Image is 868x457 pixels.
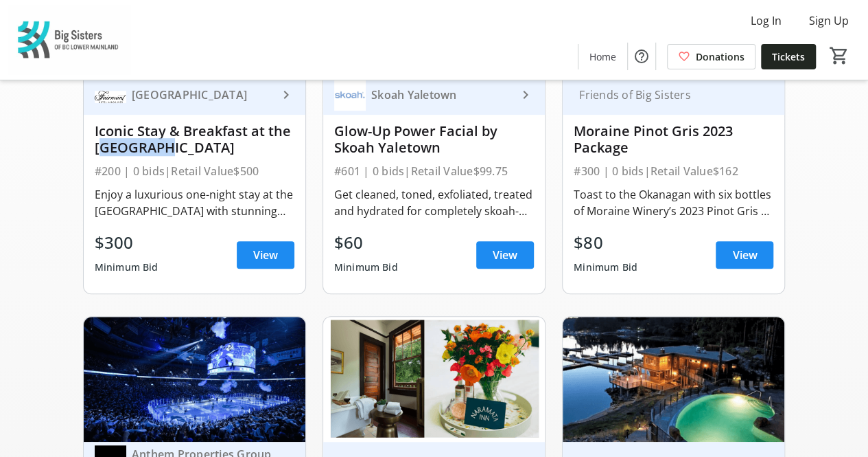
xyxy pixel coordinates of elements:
[323,76,545,115] a: Skoah YaletownSkoah Yaletown
[323,317,545,442] img: Naramata Package
[95,161,294,181] div: #200 | 0 bids | Retail Value $500
[772,49,805,64] span: Tickets
[95,255,159,280] div: Minimum Bid
[716,241,773,269] a: View
[589,49,616,64] span: Home
[253,247,278,263] span: View
[740,10,793,32] button: Log In
[493,247,517,263] span: View
[95,230,159,255] div: $300
[517,87,534,103] mat-icon: keyboard_arrow_right
[237,241,294,269] a: View
[696,49,744,64] span: Donations
[95,79,126,111] img: Hotel Fairmont Vancouver
[761,44,816,69] a: Tickets
[84,76,305,115] a: Hotel Fairmont Vancouver[GEOGRAPHIC_DATA]
[667,44,755,69] a: Donations
[95,123,294,156] div: Iconic Stay & Breakfast at the [GEOGRAPHIC_DATA]
[574,230,637,255] div: $80
[8,5,130,74] img: Big Sisters of BC Lower Mainland's Logo
[574,88,757,102] div: Friends of Big Sisters
[126,88,278,102] div: [GEOGRAPHIC_DATA]
[476,241,534,269] a: View
[574,255,637,280] div: Minimum Bid
[827,43,852,68] button: Cart
[574,123,773,156] div: Moraine Pinot Gris 2023 Package
[334,255,398,280] div: Minimum Bid
[574,186,773,219] div: Toast to the Okanagan with six bottles of Moraine Winery’s 2023 Pinot Gris — crisp, bright, and b...
[809,12,849,29] span: Sign Up
[574,161,773,181] div: #300 | 0 bids | Retail Value $162
[84,317,305,442] img: Hockey Night Out Package
[334,186,534,219] div: Get cleaned, toned, exfoliated, treated and hydrated for completely skoah-cised skin in under an ...
[334,230,398,255] div: $60
[751,12,782,29] span: Log In
[563,317,784,442] img: Seaside Serenity at Painted Boat Resort & Marina
[334,123,534,156] div: Glow-Up Power Facial by Skoah Yaletown
[798,10,860,32] button: Sign Up
[628,43,655,70] button: Help
[95,186,294,219] div: Enjoy a luxurious one-night stay at the [GEOGRAPHIC_DATA] with stunning city views and breakfast ...
[334,79,366,111] img: Skoah Yaletown
[366,88,517,102] div: Skoah Yaletown
[278,87,294,103] mat-icon: keyboard_arrow_right
[578,44,627,69] a: Home
[732,247,757,263] span: View
[334,161,534,181] div: #601 | 0 bids | Retail Value $99.75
